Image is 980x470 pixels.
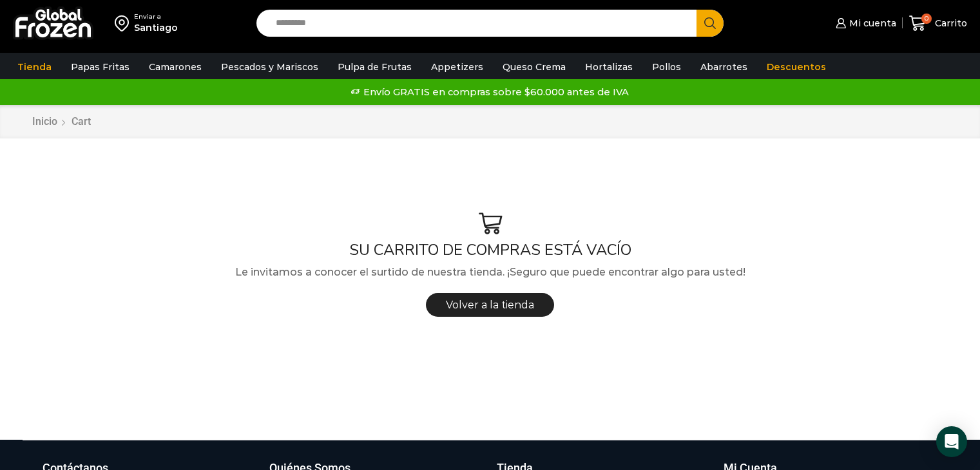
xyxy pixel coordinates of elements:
a: Pollos [646,55,687,79]
a: Papas Fritas [64,55,136,79]
a: Queso Crema [496,55,572,79]
a: Descuentos [760,55,832,79]
a: 0 Carrito [909,8,967,39]
a: Inicio [32,115,58,129]
a: Pulpa de Frutas [331,55,418,79]
button: Search button [697,10,724,37]
a: Hortalizas [579,55,639,79]
span: Mi cuenta [846,17,896,30]
span: Volver a la tienda [446,299,534,311]
div: Enviar a [134,12,178,21]
img: address-field-icon.svg [115,12,134,34]
h1: SU CARRITO DE COMPRAS ESTÁ VACÍO [23,241,957,259]
span: Cart [72,115,91,127]
p: Le invitamos a conocer el surtido de nuestra tienda. ¡Seguro que puede encontrar algo para usted! [23,264,957,281]
span: 0 [921,14,932,24]
a: Tienda [11,55,58,79]
a: Volver a la tienda [426,293,554,317]
a: Pescados y Mariscos [215,55,325,79]
span: Carrito [932,17,967,30]
a: Camarones [142,55,208,79]
a: Appetizers [425,55,490,79]
div: Santiago [134,21,178,34]
a: Abarrotes [694,55,754,79]
div: Open Intercom Messenger [936,426,967,457]
a: Mi cuenta [832,10,896,36]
